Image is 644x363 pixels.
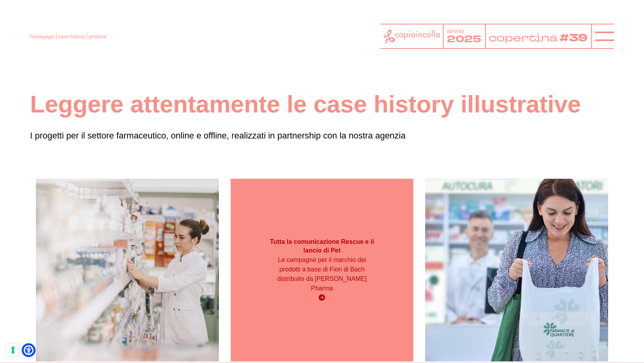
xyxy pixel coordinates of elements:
button: Le tue preferenze relative al consenso per le tecnologie di tracciamento [6,343,20,357]
tspan: anno [447,28,464,35]
p: I progetti per il settore farmaceutico, online e offline, realizzati in partnership con la nostra... [30,129,614,142]
a: pharma [89,34,106,39]
a: Open Accessibility Menu [24,345,34,355]
tspan: copertina [488,31,557,45]
h1: Leggere attentamente le case history illustrative [30,89,614,119]
tspan: #39 [560,31,588,45]
strong: Tutta la comunicazione Rescue e il lancio di Pet [270,238,374,254]
a: homepage [30,34,54,39]
p: Le campagne per il marchio dei prodotti a base di Fiori di Bach distribuito da [PERSON_NAME] Pharma [267,255,377,293]
a: Tutta la comunicazione Rescue e il lancio di Pet Le campagne per il marchio dei prodotti a base d... [231,179,413,361]
a: case history [58,34,85,39]
tspan: 2025 [447,32,481,46]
